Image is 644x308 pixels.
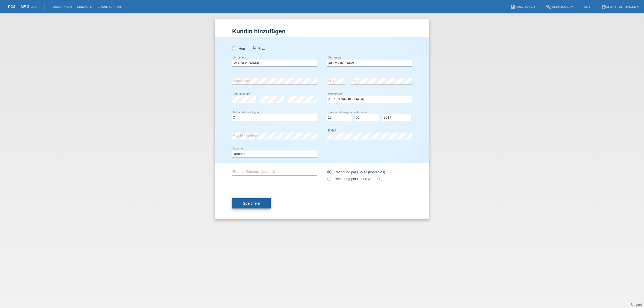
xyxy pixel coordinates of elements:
label: Herr [232,46,246,50]
label: Frau [252,46,265,50]
a: account_circlem-way - Oftringen ▾ [598,5,641,8]
input: Frau [252,46,255,50]
i: build [546,4,551,10]
h1: Kundin hinzufügen [232,28,412,35]
i: book [510,4,516,10]
label: Rechnung per E-Mail (kostenlos) [327,170,385,174]
button: Speichern [232,198,271,208]
a: POS — MF Group [8,5,36,9]
a: buildWerkzeuge ▾ [543,5,576,8]
a: DE ▾ [581,5,593,8]
a: bookAnleitung ▾ [508,5,538,8]
a: Kund*innen [50,5,74,8]
input: Herr [232,46,236,50]
a: E-Mail Support [95,5,126,8]
input: Rechnung per E-Mail (kostenlos) [327,170,331,177]
span: Speichern [243,201,260,206]
i: account_circle [601,4,606,10]
a: Einkäufe [74,5,95,8]
input: Rechnung per Post (CHF 2.90) [327,177,331,184]
a: Support [631,303,642,307]
label: Rechnung per Post (CHF 2.90) [327,177,382,181]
